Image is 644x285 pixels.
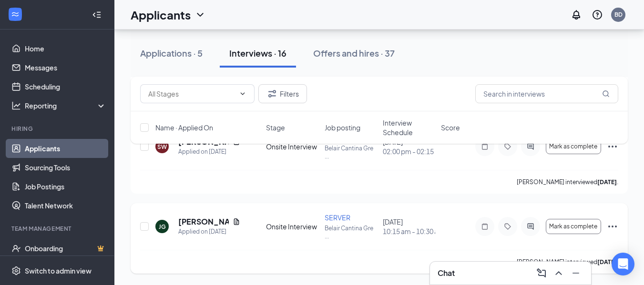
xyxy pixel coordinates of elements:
[525,223,536,230] svg: ActiveChat
[325,123,360,132] span: Job posting
[25,101,107,110] div: Reporting
[11,225,104,233] div: Team Management
[325,224,377,240] p: Belair Cantina Gre ...
[25,196,106,215] a: Talent Network
[614,10,623,19] div: BD
[131,7,191,23] h1: Applicants
[233,218,240,226] svg: Document
[479,223,491,230] svg: Note
[383,226,435,236] span: 10:15 am - 10:30 am
[313,47,395,59] div: Offers and hires · 37
[553,267,564,279] svg: ChevronUp
[536,267,547,279] svg: ComposeMessage
[148,88,235,99] input: All Stages
[92,10,102,20] svg: Collapse
[597,178,617,186] b: [DATE]
[159,223,166,231] div: JG
[517,178,618,186] p: [PERSON_NAME] interviewed .
[25,266,92,275] div: Switch to admin view
[383,217,435,236] div: [DATE]
[592,9,603,20] svg: QuestionInfo
[517,258,618,266] p: [PERSON_NAME] interviewed .
[10,10,20,19] svg: WorkstreamLogo
[11,266,21,275] svg: Settings
[25,158,106,177] a: Sourcing Tools
[229,47,286,59] div: Interviews · 16
[25,58,106,77] a: Messages
[571,9,582,20] svg: Notifications
[155,123,213,132] span: Name · Applied On
[325,213,350,222] span: SERVER
[178,216,229,227] h5: [PERSON_NAME]
[597,258,617,265] b: [DATE]
[25,39,106,58] a: Home
[549,223,597,230] span: Mark as complete
[383,118,435,137] span: Interview Schedule
[266,123,285,132] span: Stage
[11,125,104,133] div: Hiring
[25,239,106,258] a: OnboardingCrown
[25,139,106,158] a: Applicants
[194,9,206,20] svg: ChevronDown
[266,88,278,99] svg: Filter
[441,123,460,132] span: Score
[551,265,566,281] button: ChevronUp
[266,222,318,231] div: Onsite Interview
[546,219,601,234] button: Mark as complete
[607,221,618,232] svg: Ellipses
[140,47,203,59] div: Applications · 5
[25,77,106,96] a: Scheduling
[475,84,618,103] input: Search in interviews
[570,267,582,279] svg: Minimize
[534,265,549,281] button: ComposeMessage
[11,101,21,110] svg: Analysis
[438,268,455,278] h3: Chat
[502,223,513,230] svg: Tag
[568,265,583,281] button: Minimize
[25,177,106,196] a: Job Postings
[258,84,307,103] button: Filter Filters
[178,227,240,236] div: Applied on [DATE]
[602,90,610,98] svg: MagnifyingGlass
[239,90,246,98] svg: ChevronDown
[612,253,634,275] div: Open Intercom Messenger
